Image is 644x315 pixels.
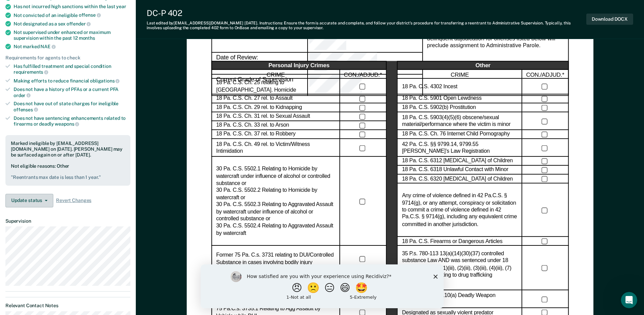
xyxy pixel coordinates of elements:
[14,43,130,50] div: Not marked
[79,35,95,41] span: months
[522,70,569,79] div: CON./ADJUD.*
[216,141,335,155] label: 18 Pa. C.S. Ch. 49 rel. to Victim/Witness Intimidation
[402,141,517,155] label: 42 Pa. C.S. §§ 9799.14, 9799.55 [PERSON_NAME]’s Law Registration
[67,21,91,26] span: offender
[14,115,130,127] div: Does not have sentencing enhancements related to firearms or deadly
[216,104,302,111] label: 18 Pa. C.S. Ch. 29 rel. to Kidnapping
[308,53,422,74] div: Date of Review:
[402,114,517,128] label: 18 Pa. C.S. 5903(4)(5)(6) obscene/sexual material/performance where the victim is minor
[40,44,55,49] span: NAE
[216,113,310,120] label: 18 Pa. C.S. Ch. 31 rel. to Sexual Assault
[14,101,130,112] div: Does not have out of state charges for ineligible
[340,70,386,79] div: CON./ADJUD.*
[147,21,586,31] div: Last edited by [EMAIL_ADDRESS][DOMAIN_NAME] . Instructions: Ensure the form is accurate and compl...
[14,87,130,98] div: Does not have a history of PFAs or a current PFA order
[216,95,292,103] label: 18 Pa. C.S. Ch. 27 rel. to Assault
[216,166,335,237] label: 30 Pa. C.S. 5502.1 Relating to Homicide by watercraft under influence of alcohol or controlled su...
[402,131,510,138] label: 18 Pa. C.S. Ch. 76 Internet Child Pornography
[11,141,125,157] div: Marked ineligible by [EMAIL_ADDRESS][DOMAIN_NAME] on [DATE]. [PERSON_NAME] may be surfaced again ...
[402,104,476,111] label: 18 Pa. C.S. 5902(b) Prostitution
[14,63,130,75] div: Has fulfilled treatment and special condition
[402,238,502,245] label: 18 Pa. C.S. Firearms or Dangerous Articles
[211,53,308,74] div: Date of Review:
[211,70,340,79] div: CRIME
[14,4,130,10] div: Has not incurred high sanctions within the last
[116,4,126,9] span: year
[5,55,130,61] div: Requirements for agents to check
[216,79,335,94] label: 18 Pa. C.S. Ch. 25 relating to [GEOGRAPHIC_DATA]. Homicide
[308,31,422,53] div: Parole No.:
[56,198,91,203] span: Revert Changes
[11,163,125,180] div: Not eligible reasons: Other
[201,264,444,308] iframe: Survey by Kim from Recidiviz
[55,121,79,127] span: weapons
[216,252,335,266] label: Former 75 Pa. C.s. 3731 relating to DUI/Controlled Substance in cases involving bodily injury
[14,30,130,41] div: Not supervised under enhanced or maximum supervision within the past 12
[5,218,130,224] dt: Supervision
[216,122,289,129] label: 18 Pa. C.S. Ch. 33 rel. to Arson
[5,194,53,207] button: Update status
[211,31,308,53] div: Parole No.:
[402,292,517,307] label: 204 PA Code 303.10(a) Deadly Weapon Enhancement
[147,8,586,18] div: DC-P 402
[402,83,457,90] label: 18 Pa. C.S. 4302 Incest
[14,78,130,84] div: Making efforts to reduce financial
[397,61,569,70] div: Other
[402,167,508,174] label: 18 Pa. C.S. 6318 Unlawful Contact with Minor
[402,250,517,286] label: 35 P.s. 780-113 13(a)(14)(30)(37) controlled substance Law AND was sentenced under 18 PA. C.S. 75...
[79,12,101,18] span: offense
[402,175,513,183] label: 18 Pa. C.S. 6320 [MEDICAL_DATA] of Children
[14,21,130,27] div: Not designated as a sex
[397,70,522,79] div: CRIME
[216,131,295,138] label: 18 Pa. C.S. Ch. 37 rel. to Robbery
[14,69,48,75] span: requirements
[422,9,569,96] div: Instructions: Review current offenses and criminal history for crimes which would disqualify the ...
[621,292,637,308] iframe: Intercom live chat
[11,174,125,180] pre: " Reentrants max date is less than 1 year. "
[244,21,257,25] span: [DATE]
[90,78,119,84] span: obligations
[211,61,386,70] div: Personal Injury Crimes
[586,14,633,25] button: Download DOCX
[5,303,130,309] dt: Relevant Contact Notes
[14,12,130,18] div: Not convicted of an ineligible
[402,95,481,103] label: 18 Pa. C.S. 5901 Open Lewdness
[14,107,38,112] span: offenses
[402,192,517,228] label: Any crime of violence defined in 42 Pa.C.S. § 9714(g), or any attempt, conspiracy or solicitation...
[402,157,513,165] label: 18 Pa. C.S. 6312 [MEDICAL_DATA] of Children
